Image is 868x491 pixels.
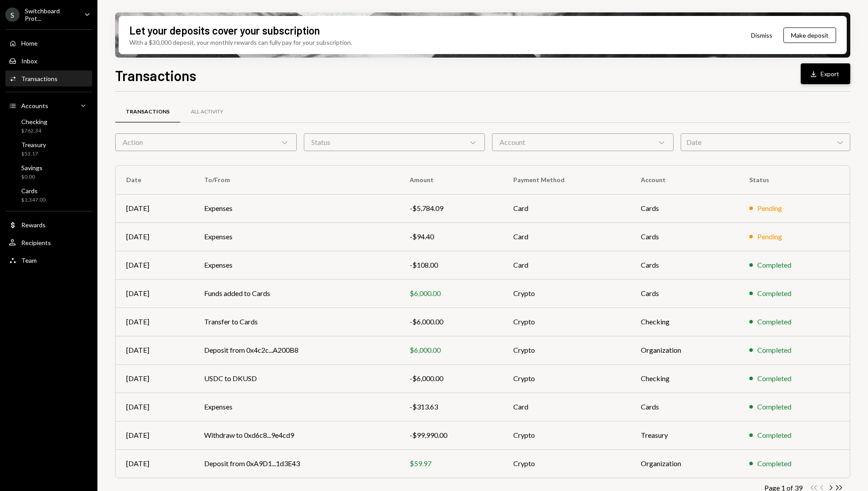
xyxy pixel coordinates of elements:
div: [DATE] [126,373,183,384]
a: Team [5,252,92,268]
div: Cards [21,187,46,195]
div: Completed [757,260,791,270]
div: [DATE] [126,458,183,469]
td: Checking [630,364,738,393]
div: Savings [21,164,43,171]
div: Completed [757,401,791,412]
td: USDC to DKUSD [194,364,399,393]
td: Crypto [503,336,630,364]
td: Card [503,194,630,222]
div: Transactions [126,108,170,116]
td: Expenses [194,251,399,279]
div: Completed [757,458,791,469]
div: $762.34 [21,127,47,135]
a: Accounts [5,97,92,113]
div: Treasury [21,141,46,148]
div: Home [21,39,38,47]
div: [DATE] [126,260,183,270]
td: Withdraw to 0xd6c8...9e4cd9 [194,421,399,449]
div: Completed [757,316,791,327]
td: Checking [630,308,738,336]
div: Inbox [21,57,37,65]
div: Checking [21,118,47,125]
div: $1,347.00 [21,196,46,204]
div: [DATE] [126,316,183,327]
div: Recipients [21,239,51,246]
td: Cards [630,251,738,279]
th: Account [630,166,738,194]
a: Recipients [5,234,92,250]
div: [DATE] [126,401,183,412]
div: -$94.40 [410,231,492,242]
td: Card [503,393,630,421]
div: Status [304,133,485,151]
td: Organization [630,449,738,478]
div: $53.17 [21,150,46,158]
a: Home [5,35,92,51]
div: Switchboard Prot... [25,7,77,22]
div: -$6,000.00 [410,316,492,327]
a: Transactions [115,101,180,123]
div: Date [681,133,850,151]
th: Amount [399,166,503,194]
div: Let your deposits cover your subscription [129,23,320,38]
a: Savings$0.00 [5,161,92,183]
div: Rewards [21,221,46,229]
td: Card [503,222,630,251]
th: Date [116,166,194,194]
a: Transactions [5,70,92,86]
td: Expenses [194,222,399,251]
div: [DATE] [126,203,183,214]
td: Crypto [503,421,630,449]
td: Cards [630,393,738,421]
div: [DATE] [126,430,183,440]
th: To/From [194,166,399,194]
td: Funds added to Cards [194,279,399,308]
td: Crypto [503,449,630,478]
div: Completed [757,373,791,384]
a: Cards$1,347.00 [5,184,92,206]
th: Payment Method [503,166,630,194]
td: Transfer to Cards [194,308,399,336]
td: Crypto [503,364,630,393]
div: Completed [757,430,791,440]
div: Pending [757,203,782,214]
a: Inbox [5,53,92,69]
button: Make deposit [783,27,836,43]
div: -$6,000.00 [410,373,492,384]
td: Cards [630,279,738,308]
td: Treasury [630,421,738,449]
div: Pending [757,231,782,242]
div: -$313.63 [410,401,492,412]
th: Status [739,166,850,194]
div: Team [21,257,37,264]
div: Action [115,133,297,151]
a: Checking$762.34 [5,115,92,136]
div: Accounts [21,102,48,109]
div: Transactions [21,75,58,82]
div: [DATE] [126,288,183,299]
h1: Transactions [115,66,196,84]
td: Deposit from 0xA9D1...1d3E43 [194,449,399,478]
div: [DATE] [126,231,183,242]
td: Crypto [503,308,630,336]
div: $0.00 [21,173,43,181]
button: Export [801,63,850,84]
div: [DATE] [126,345,183,355]
div: All Activity [191,108,223,116]
td: Crypto [503,279,630,308]
td: Cards [630,222,738,251]
div: $6,000.00 [410,288,492,299]
div: With a $30,000 deposit, your monthly rewards can fully pay for your subscription. [129,38,352,47]
td: Card [503,251,630,279]
button: Dismiss [740,25,783,46]
div: $6,000.00 [410,345,492,355]
a: Rewards [5,217,92,233]
td: Deposit from 0x4c2c...A200B8 [194,336,399,364]
div: S [5,8,19,22]
div: Completed [757,288,791,299]
td: Cards [630,194,738,222]
td: Organization [630,336,738,364]
div: Completed [757,345,791,355]
a: All Activity [180,101,234,123]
